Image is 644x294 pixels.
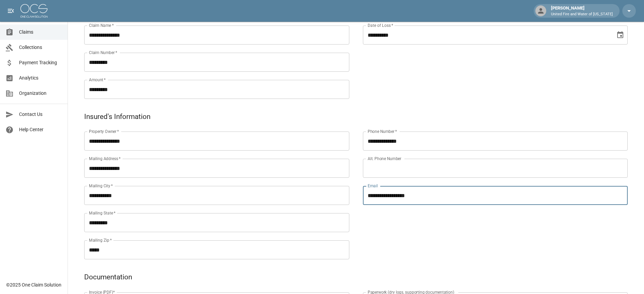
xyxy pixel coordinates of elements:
[89,77,106,83] label: Amount
[89,22,114,28] label: Claim Name
[4,4,18,18] button: open drawer
[19,44,62,51] span: Collections
[19,111,62,118] span: Contact Us
[89,183,113,189] label: Mailing City
[368,183,378,189] label: Email
[20,4,48,18] img: ocs-logo-white-transparent.png
[368,22,393,28] label: Date of Loss
[89,156,121,161] label: Mailing Address
[19,29,62,36] span: Claims
[551,12,613,17] p: United Fire and Water of [US_STATE]
[89,210,115,216] label: Mailing State
[6,281,61,288] div: © 2025 One Claim Solution
[19,59,62,66] span: Payment Tracking
[19,126,62,133] span: Help Center
[89,237,112,243] label: Mailing Zip
[89,50,117,55] label: Claim Number
[613,28,627,42] button: Choose date, selected date is Sep 8, 2025
[368,156,401,161] label: Alt. Phone Number
[19,74,62,82] span: Analytics
[548,5,615,17] div: [PERSON_NAME]
[368,128,397,134] label: Phone Number
[19,90,62,97] span: Organization
[89,128,119,134] label: Property Owner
